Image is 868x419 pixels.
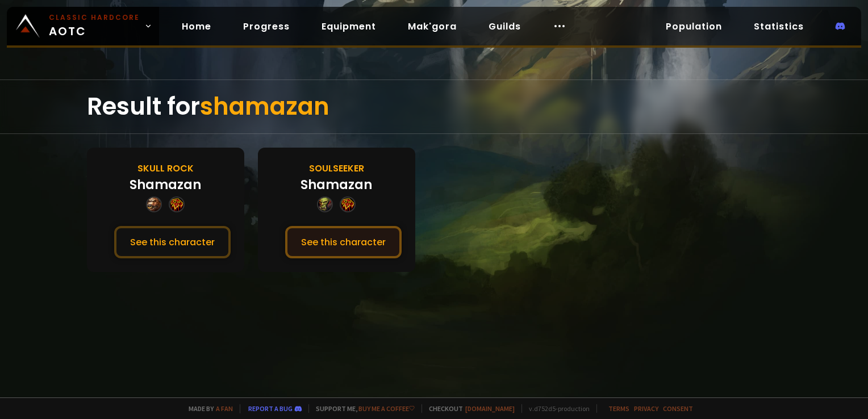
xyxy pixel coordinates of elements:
[114,226,231,258] button: See this character
[608,404,629,413] a: Terms
[657,15,731,38] a: Population
[234,15,299,38] a: Progress
[399,15,466,38] a: Mak'gora
[634,404,658,413] a: Privacy
[308,404,415,413] span: Support me,
[312,15,385,38] a: Equipment
[745,15,813,38] a: Statistics
[137,161,194,175] div: Skull Rock
[301,175,372,194] div: Shamazan
[49,12,140,23] small: Classic Hardcore
[248,404,293,413] a: Report a bug
[130,175,201,194] div: Shamazan
[309,161,364,175] div: Soulseeker
[200,90,329,123] span: shamazan
[7,7,159,45] a: Classic HardcoreAOTC
[663,404,693,413] a: Consent
[49,12,140,40] span: AOTC
[173,15,220,38] a: Home
[216,404,233,413] a: a fan
[182,404,233,413] span: Made by
[465,404,515,413] a: [DOMAIN_NAME]
[358,404,415,413] a: Buy me a coffee
[422,404,515,413] span: Checkout
[479,15,530,38] a: Guilds
[521,404,590,413] span: v. d752d5 - production
[285,226,402,258] button: See this character
[87,80,781,133] div: Result for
